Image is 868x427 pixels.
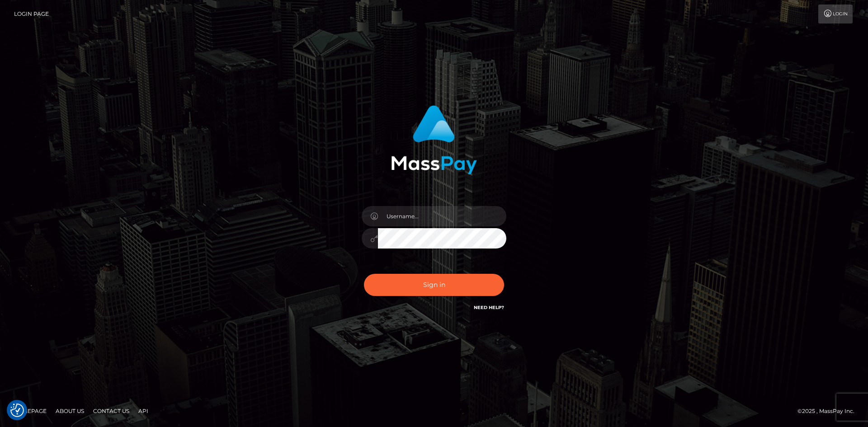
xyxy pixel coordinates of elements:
[10,404,24,417] img: Revisit consent button
[90,404,133,418] a: Contact Us
[135,404,152,418] a: API
[14,5,49,23] a: Login Page
[52,404,88,418] a: About Us
[391,105,477,174] img: MassPay Login
[10,404,50,418] a: Homepage
[797,406,861,416] div: © 2025 , MassPay Inc.
[474,305,504,310] a: Need Help?
[364,274,504,296] button: Sign in
[818,5,853,23] a: Login
[10,404,24,417] button: Consent Preferences
[378,206,506,226] input: Username...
